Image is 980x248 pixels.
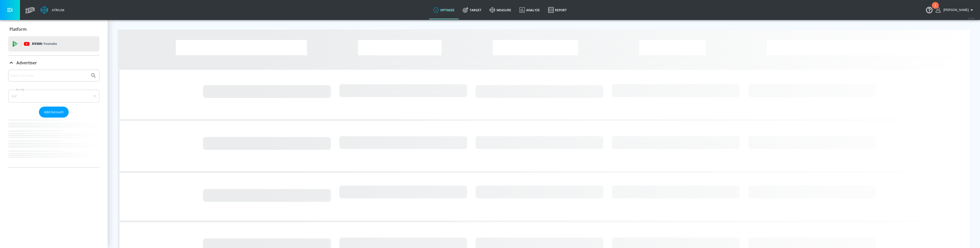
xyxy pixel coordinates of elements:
[8,36,99,51] div: DV360: Youtube
[8,22,99,36] div: Platform
[936,7,975,13] button: [PERSON_NAME]
[10,72,88,79] input: Search by name
[934,5,936,12] div: 1
[429,1,459,19] a: optimize
[486,1,515,19] a: measure
[515,1,544,19] a: Analyze
[16,60,37,66] p: Advertiser
[8,90,99,102] div: A-Z
[8,70,99,167] div: Advertiser
[39,107,69,118] button: Add Account
[9,26,27,32] p: Platform
[941,8,969,12] span: login as: javier.armendariz@zefr.com
[32,41,57,47] p: DV360:
[44,109,64,115] span: Add Account
[8,56,99,70] div: Advertiser
[40,6,64,14] a: Atrium
[459,1,486,19] a: Target
[43,41,57,46] p: Youtube
[8,118,99,167] nav: list of Advertiser
[922,3,936,17] button: Open Resource Center, 1 new notification
[15,88,26,91] label: Sort By
[968,17,975,20] span: v 4.28.0
[544,1,571,19] a: Report
[50,8,64,12] div: Atrium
